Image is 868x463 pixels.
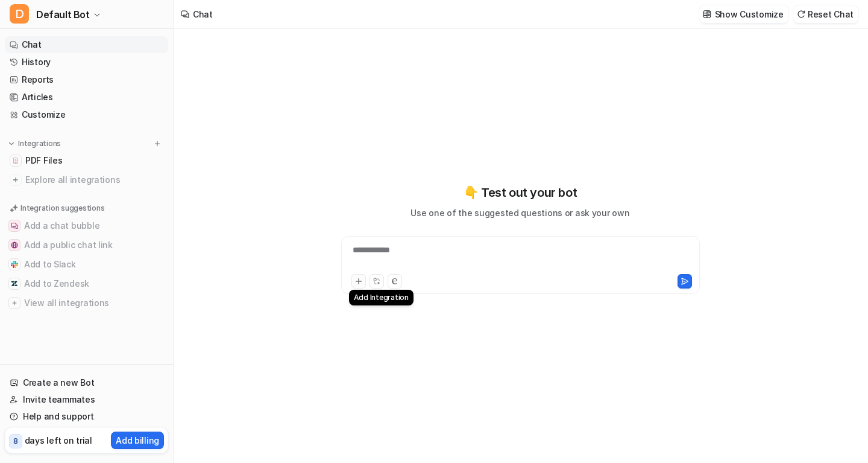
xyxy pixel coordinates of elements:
button: Add billing [111,432,164,449]
a: PDF FilesPDF Files [5,152,168,169]
span: PDF Files [25,155,62,167]
a: Customize [5,106,168,123]
p: Add billing [116,434,159,447]
button: Integrations [5,138,64,150]
div: Chat [193,8,213,21]
p: Show Customize [715,8,784,21]
img: Add to Zendesk [11,280,18,287]
span: Default Bot [36,6,90,23]
button: Add to ZendeskAdd to Zendesk [5,274,168,293]
p: Integrations [18,139,61,148]
a: Help and support [5,408,168,425]
a: Articles [5,89,168,106]
span: Explore all integrations [25,170,163,190]
img: PDF Files [12,157,19,164]
a: Chat [5,36,168,53]
p: 8 [13,436,18,447]
button: Add to SlackAdd to Slack [5,255,168,274]
img: Add to Slack [11,261,18,268]
button: Show Customize [699,5,788,23]
img: Add a public chat link [11,241,18,249]
a: Reports [5,71,168,88]
img: menu_add.svg [153,139,162,148]
p: 👇 Test out your bot [464,184,577,202]
p: Integration suggestions [20,203,104,214]
img: explore all integrations [10,174,22,186]
a: History [5,54,168,71]
span: D [10,4,29,24]
img: Add a chat bubble [11,222,18,229]
img: expand menu [7,139,16,148]
button: Add a chat bubbleAdd a chat bubble [5,216,168,235]
img: reset [797,10,805,19]
button: View all integrationsView all integrations [5,293,168,313]
p: Use one of the suggested questions or ask your own [410,206,629,219]
a: Explore all integrations [5,171,168,188]
button: Reset Chat [793,5,858,23]
img: View all integrations [11,299,18,307]
a: Invite teammates [5,391,168,408]
button: Add a public chat linkAdd a public chat link [5,235,168,255]
a: Create a new Bot [5,374,168,391]
p: days left on trial [25,434,92,447]
img: customize [703,10,711,19]
div: Add Integration [349,290,414,305]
